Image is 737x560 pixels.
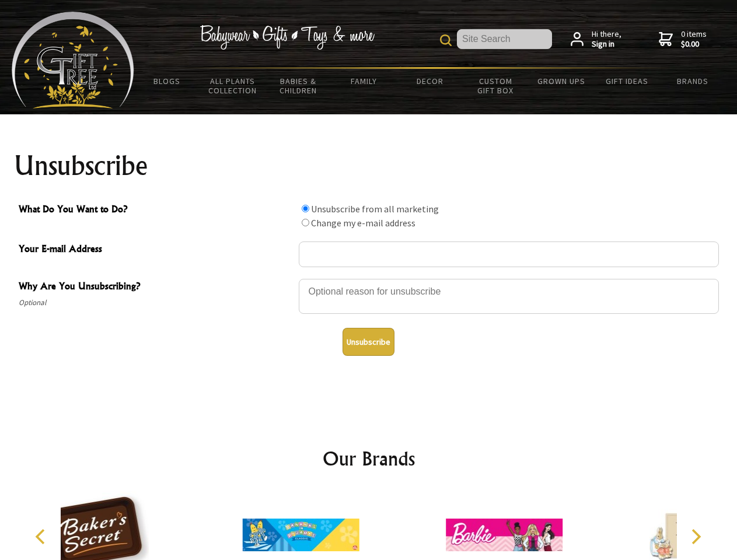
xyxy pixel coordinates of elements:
[659,29,707,50] a: 0 items$0.00
[299,279,719,314] textarea: Why Are You Unsubscribing?
[19,279,293,296] span: Why Are You Unsubscribing?
[681,39,707,50] strong: $0.00
[528,69,594,93] a: Grown Ups
[19,242,293,258] span: Your E-mail Address
[463,69,529,103] a: Custom Gift Box
[19,296,293,310] span: Optional
[397,69,463,93] a: Decor
[683,524,708,549] button: Next
[311,203,439,215] label: Unsubscribe from all marketing
[19,202,293,219] span: What Do You Want to Do?
[23,444,714,473] h2: Our Brands
[681,29,707,50] span: 0 items
[440,34,452,46] img: product search
[200,69,266,103] a: All Plants Collection
[311,217,415,229] label: Change my e-mail address
[594,69,660,93] a: Gift Ideas
[457,29,552,49] input: Site Search
[343,328,394,356] button: Unsubscribe
[134,69,200,93] a: BLOGS
[14,152,724,180] h1: Unsubscribe
[331,69,397,93] a: Family
[302,219,309,226] input: What Do You Want to Do?
[660,69,726,93] a: Brands
[571,29,621,50] a: Hi there,Sign in
[200,25,375,50] img: Babywear - Gifts - Toys & more
[29,524,55,549] button: Previous
[266,69,331,103] a: Babies & Children
[12,12,134,108] img: Babyware - Gifts - Toys and more...
[592,39,621,50] strong: Sign in
[302,205,309,212] input: What Do You Want to Do?
[299,242,719,267] input: Your E-mail Address
[592,29,621,50] span: Hi there,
